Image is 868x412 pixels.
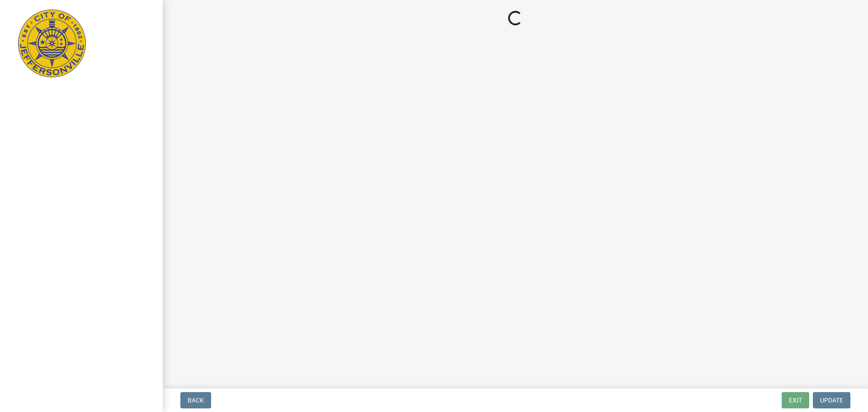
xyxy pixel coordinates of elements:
[188,397,204,404] span: Back
[180,392,211,408] button: Back
[782,392,809,408] button: Exit
[813,392,850,408] button: Update
[18,9,86,77] img: City of Jeffersonville, Indiana
[820,397,843,404] span: Update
